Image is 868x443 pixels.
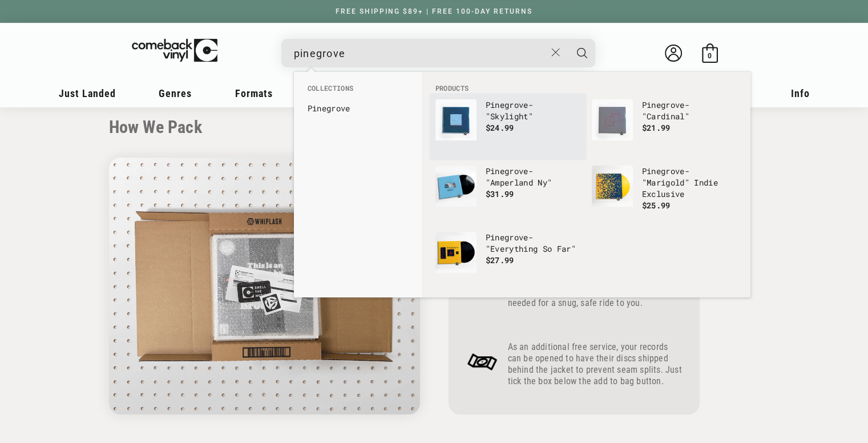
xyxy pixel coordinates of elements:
p: - "Amperland Ny" [486,166,580,188]
span: 0 [708,51,712,60]
h2: How We Pack [109,117,760,138]
img: HowWePack-Updated.gif [109,158,420,414]
span: Genres [159,87,192,99]
li: collections: Pinegrove [302,99,414,118]
div: Products [422,72,750,297]
input: When autocomplete results are available use up and down arrows to review and enter to select [294,42,546,65]
b: Pinegrove [486,166,528,176]
li: products: Pinegrove - "Everything So Far" [430,226,586,292]
p: - "Everything So Far" [486,232,580,255]
a: Pinegrove - "Skylight" Pinegrove- "Skylight" $24.99 [435,99,580,154]
b: Pinegrove [642,99,685,110]
li: products: Pinegrove - "Marigold" Indie Exclusive [586,160,742,226]
div: Search [281,39,595,67]
a: Pinegrove - "Amperland Ny" Pinegrove- "Amperland Ny" $31.99 [435,166,580,220]
a: Pinegrove - "Cardinal" Pinegrove- "Cardinal" $21.99 [592,99,737,154]
a: Pinegrove - "Marigold" Indie Exclusive Pinegrove- "Marigold" Indie Exclusive $25.99 [592,166,737,220]
span: Info [791,87,810,99]
div: Collections [294,72,422,123]
span: $25.99 [642,200,671,211]
img: Pinegrove - "Skylight" [435,99,477,140]
a: FREE SHIPPING $89+ | FREE 100-DAY RETURNS [324,7,544,15]
img: Pinegrove - "Amperland Ny" [435,166,477,207]
img: Pinegrove - "Marigold" Indie Exclusive [592,166,633,207]
button: Close [545,40,566,65]
span: $31.99 [486,188,514,199]
li: Collections [302,83,414,99]
a: Pinegrove [308,103,408,114]
p: - "Cardinal" [642,99,737,122]
li: products: Pinegrove - "Amperland Ny" [430,160,586,226]
p: - "Marigold" Indie Exclusive [642,166,737,200]
p: - "Skylight" [486,99,580,122]
span: $21.99 [642,122,671,133]
button: Search [568,39,596,67]
span: $24.99 [486,122,514,133]
span: $27.99 [486,255,514,265]
img: Frame_4_2.png [466,345,499,378]
b: Pinegrove [486,99,528,110]
b: Pinegrove [308,103,350,114]
li: Products [430,83,742,94]
img: Pinegrove - "Everything So Far" [435,232,477,273]
img: Pinegrove - "Cardinal" [592,99,633,140]
span: Just Landed [59,87,116,99]
span: Formats [235,87,273,99]
li: products: Pinegrove - "Cardinal" [586,94,742,160]
p: As an additional free service, your records can be opened to have their discs shipped behind the ... [508,341,683,387]
b: Pinegrove [486,232,528,243]
li: products: Pinegrove - "Skylight" [430,94,586,160]
b: Pinegrove [642,166,685,176]
a: Pinegrove - "Everything So Far" Pinegrove- "Everything So Far" $27.99 [435,232,580,287]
